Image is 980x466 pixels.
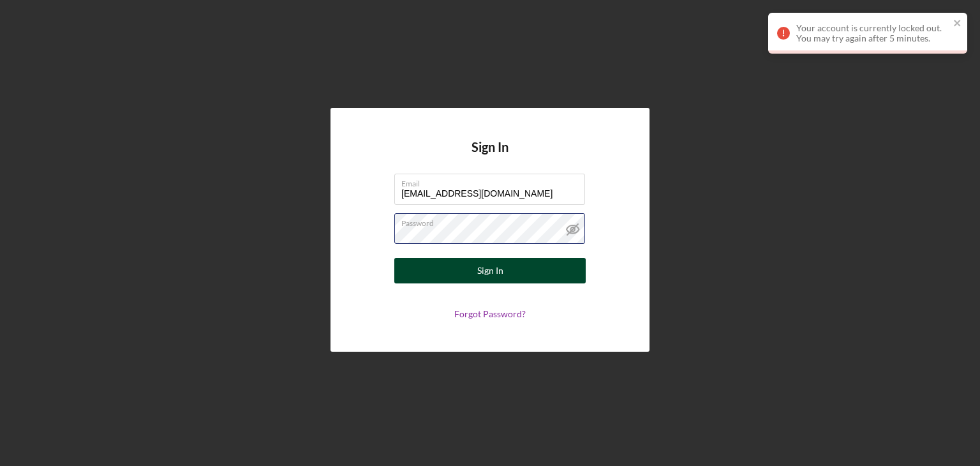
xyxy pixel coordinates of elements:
a: Forgot Password? [454,308,526,319]
label: Password [401,214,585,228]
button: Sign In [394,258,586,283]
button: close [953,18,962,30]
label: Email [401,174,585,188]
div: Your account is currently locked out. You may try again after 5 minutes. [796,23,949,43]
div: Sign In [477,258,503,283]
h4: Sign In [471,140,509,174]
